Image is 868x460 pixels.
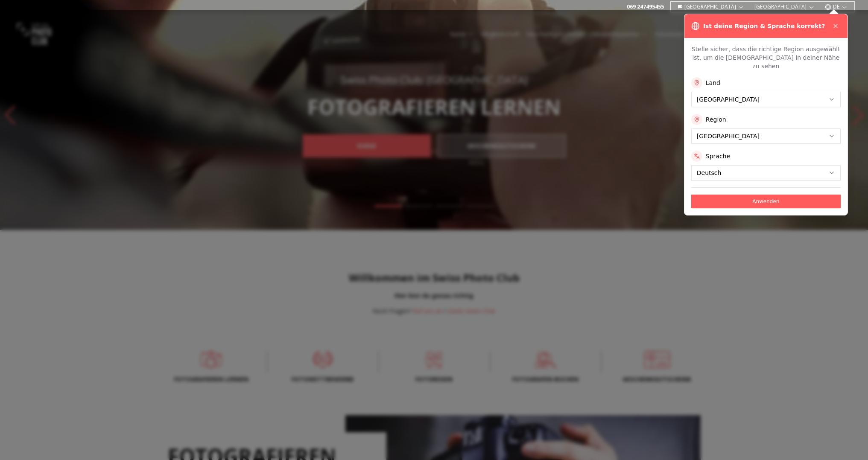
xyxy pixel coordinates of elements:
button: [GEOGRAPHIC_DATA] [674,2,748,12]
label: Land [706,79,720,87]
label: Sprache [706,152,730,160]
button: [GEOGRAPHIC_DATA] [751,2,818,12]
h3: Ist deine Region & Sprache korrekt? [703,22,825,30]
label: Region [706,115,726,124]
p: Stelle sicher, dass die richtige Region ausgewählt ist, um die [DEMOGRAPHIC_DATA] in deiner Nähe ... [691,45,841,70]
button: DE [821,2,851,12]
a: 069 247495455 [627,3,664,10]
button: Anwenden [691,195,841,208]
